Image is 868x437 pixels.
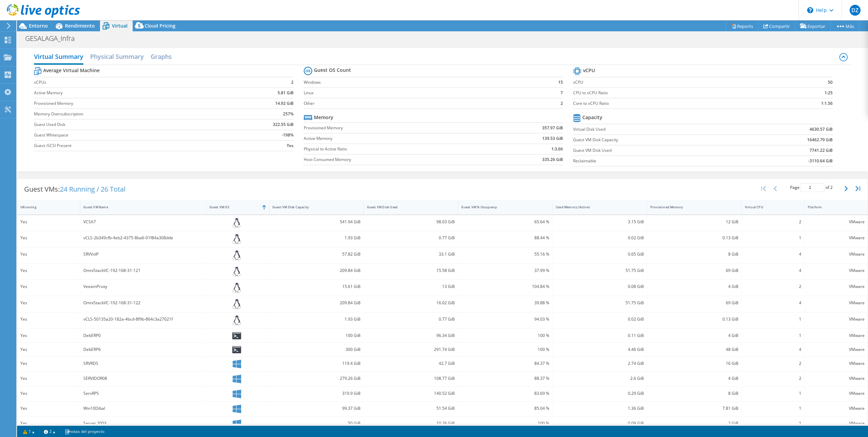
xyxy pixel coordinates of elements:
[808,420,865,427] div: VMware
[809,147,833,154] b: 7741.22 GiB
[304,79,539,86] label: Windows
[561,100,563,107] b: 2
[461,360,549,367] div: 84.37 %
[808,234,865,242] div: VMware
[808,390,865,397] div: VMware
[272,234,361,242] div: 1.93 GiB
[83,420,203,427] div: Server 2003
[573,79,773,86] label: vCPU
[20,420,77,427] div: Yes
[461,299,549,307] div: 39.88 %
[83,315,203,323] div: vCLS-50135a20-182a-4bcd-8f9b-864c3a27021f
[650,332,738,339] div: 4 GiB
[367,299,455,307] div: 16.02 GiB
[83,405,203,412] div: Win10Dibal
[60,184,126,194] span: 24 Running / 26 Total
[272,346,361,353] div: 300 GiB
[272,299,361,307] div: 209.84 GiB
[34,132,231,139] label: Guest Whitespace
[573,147,743,154] label: Guest VM Disk Used
[20,283,77,290] div: Yes
[461,375,549,382] div: 88.37 %
[83,218,203,226] div: VCSA7
[556,234,644,242] div: 0.02 GiB
[801,183,824,192] input: jump to page
[461,332,549,339] div: 100 %
[828,79,833,86] b: 50
[314,67,351,74] b: Guest OS Count
[291,79,294,86] b: 2
[850,5,861,16] span: DZ
[650,390,738,397] div: 8 GiB
[304,100,539,107] label: Other
[18,427,39,436] a: 1
[367,375,455,382] div: 108.77 GiB
[808,218,865,226] div: VMware
[551,146,563,152] b: 1:3.66
[650,234,738,242] div: 0.13 GiB
[367,315,455,323] div: 0.77 GiB
[582,114,602,121] b: Capacity
[43,67,100,74] b: Average Virtual Machine
[29,22,48,29] span: Entorno
[272,283,361,290] div: 15.61 GiB
[556,390,644,397] div: 0.29 GiB
[808,250,865,258] div: VMware
[561,90,563,96] b: 7
[83,375,203,382] div: SERVIDOR08
[461,218,549,226] div: 65.64 %
[34,121,231,128] label: Guest Used Disk
[275,100,294,107] b: 14.92 GiB
[83,234,203,242] div: vCLS-2b349cfb-4eb2-4375-8ba6-01f84a308dde
[745,299,801,307] div: 4
[556,267,644,274] div: 51.75 GiB
[367,283,455,290] div: 13 GiB
[272,360,361,367] div: 119.4 GiB
[573,90,773,96] label: CPU to vCPU Ratio
[830,184,833,190] span: 2
[283,111,294,117] b: 257%
[556,375,644,382] div: 2.6 GiB
[808,375,865,382] div: VMware
[304,135,488,142] label: Active Memory
[278,90,294,96] b: 5.81 GiB
[808,158,833,164] b: -3110.64 GiB
[304,90,539,96] label: Linux
[272,405,361,412] div: 99.37 GiB
[650,218,738,226] div: 12 GiB
[83,360,203,367] div: SRVRDS
[20,375,77,382] div: Yes
[556,283,644,290] div: 0.08 GiB
[808,346,865,353] div: VMware
[573,136,743,143] label: Guest VM Disk Capacity
[650,267,738,274] div: 69 GiB
[20,218,77,226] div: Yes
[60,427,109,436] a: notas del proyecto
[745,390,801,397] div: 1
[367,390,455,397] div: 140.52 GiB
[83,267,203,274] div: OmniStackVC-192-168-31-121
[542,156,563,163] b: 335.26 GiB
[790,183,833,192] span: Page of
[272,332,361,339] div: 100 GiB
[367,218,455,226] div: 98.03 GiB
[556,332,644,339] div: 0.11 GiB
[272,390,361,397] div: 319.9 GiB
[807,7,813,13] svg: \n
[83,390,203,397] div: ServRPS
[808,405,865,412] div: VMware
[808,205,856,209] div: Platform
[20,205,69,209] div: IsRunning
[20,299,77,307] div: Yes
[745,375,801,382] div: 2
[367,205,447,209] div: Guest VM Disk Used
[304,125,488,131] label: Provisioned Memory
[272,375,361,382] div: 279.26 GiB
[20,234,77,242] div: Yes
[17,179,132,200] div: Guest VMs:
[83,332,203,339] div: DebERP0
[22,35,85,42] h1: GESALAGA_Infra
[556,420,644,427] div: 0.09 GiB
[282,132,294,139] b: -198%
[556,218,644,226] div: 3.15 GiB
